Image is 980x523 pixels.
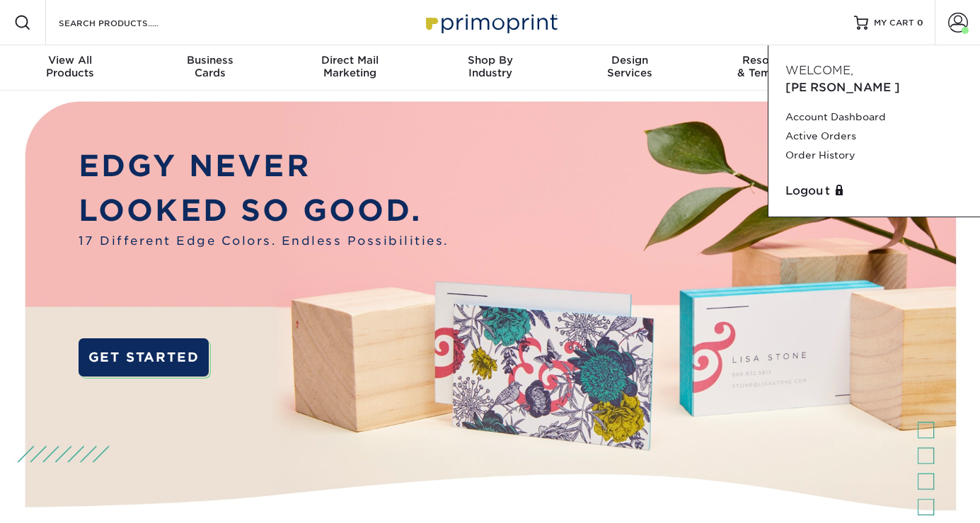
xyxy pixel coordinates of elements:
[79,144,449,188] p: EDGY NEVER
[420,7,561,38] img: Primoprint
[785,183,963,200] a: Logout
[140,54,280,79] div: Cards
[700,54,840,79] div: & Templates
[79,338,209,377] a: GET STARTED
[420,54,560,67] span: Shop By
[420,54,560,79] div: Industry
[280,54,420,79] div: Marketing
[785,81,900,94] span: [PERSON_NAME]
[140,54,280,67] span: Business
[560,54,700,67] span: Design
[79,188,449,232] p: LOOKED SO GOOD.
[700,45,840,91] a: Resources& Templates
[874,17,914,29] span: MY CART
[560,45,700,91] a: DesignServices
[280,45,420,91] a: Direct MailMarketing
[700,54,840,67] span: Resources
[917,18,923,28] span: 0
[280,54,420,67] span: Direct Mail
[140,45,280,91] a: BusinessCards
[420,45,560,91] a: Shop ByIndustry
[57,14,195,31] input: SEARCH PRODUCTS.....
[560,54,700,79] div: Services
[79,232,449,250] span: 17 Different Edge Colors. Endless Possibilities.
[785,108,963,127] a: Account Dashboard
[785,146,963,165] a: Order History
[785,127,963,146] a: Active Orders
[785,64,853,77] span: Welcome,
